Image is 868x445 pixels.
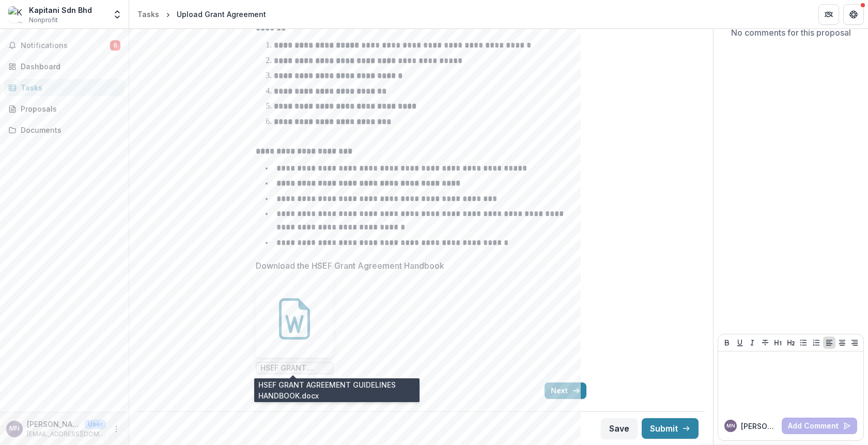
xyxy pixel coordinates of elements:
[746,336,758,349] button: Italicize
[836,336,848,349] button: Align Center
[797,336,810,349] button: Bullet List
[21,61,116,72] div: Dashboard
[848,336,861,349] button: Align Right
[4,58,125,75] a: Dashboard
[782,418,857,434] button: Add Comment
[545,382,586,399] button: Next
[4,121,125,139] a: Documents
[27,419,81,429] p: [PERSON_NAME]
[4,79,125,96] a: Tasks
[601,418,638,439] button: Save
[741,421,778,432] p: [PERSON_NAME]
[785,336,797,349] button: Heading 2
[772,336,784,349] button: Heading 1
[256,259,444,272] p: Download the HSEF Grant Agreement Handbook
[85,420,106,429] p: User
[137,9,159,20] div: Tasks
[810,336,823,349] button: Ordered List
[29,16,58,25] span: Nonprofit
[177,9,266,20] div: Upload Grant Agreement
[133,7,163,22] a: Tasks
[823,336,835,349] button: Align Left
[29,5,92,16] div: Kapitani Sdn Bhd
[8,6,25,23] img: Kapitani Sdn Bhd
[260,364,329,373] span: HSEF GRANT AGREEMENT GUIDELINES HANDBOOK.docx
[731,26,851,39] p: No comments for this proposal
[110,4,125,25] button: Open entity switcher
[133,7,270,22] nav: breadcrumb
[21,125,116,135] div: Documents
[726,423,735,428] div: Mohd Nazrul Hazeri Bin Nazirmuddin
[734,336,746,349] button: Underline
[843,4,864,25] button: Get Help
[4,37,125,54] button: Notifications6
[110,423,122,435] button: More
[759,336,771,349] button: Strike
[110,40,120,51] span: 6
[721,336,733,349] button: Bold
[818,4,839,25] button: Partners
[21,103,116,114] div: Proposals
[9,425,20,432] div: Mohd Nazrul Hazeri Bin Nazirmuddin
[21,82,116,93] div: Tasks
[642,418,699,439] button: Submit
[256,280,333,374] div: HSEF GRANT AGREEMENT GUIDELINES HANDBOOK.docx
[21,41,110,50] span: Notifications
[256,382,300,399] button: Back
[27,429,106,439] p: [EMAIL_ADDRESS][DOMAIN_NAME]
[4,100,125,117] a: Proposals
